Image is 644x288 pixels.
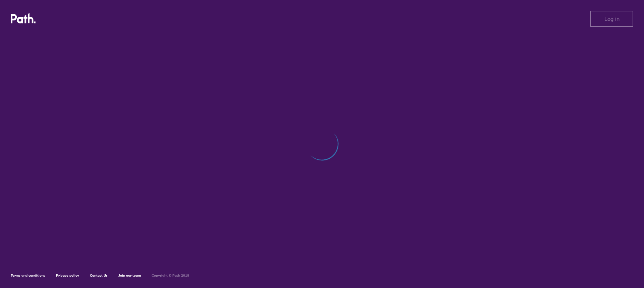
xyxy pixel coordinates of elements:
[590,11,633,27] button: Log in
[152,274,189,278] h6: Copyright © Path 2018
[604,16,620,22] span: Log in
[90,273,108,278] a: Contact Us
[11,273,45,278] a: Terms and conditions
[56,273,79,278] a: Privacy policy
[118,273,141,278] a: Join our team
